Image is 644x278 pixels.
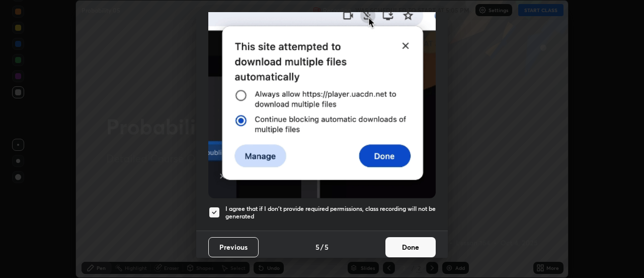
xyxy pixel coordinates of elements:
button: Done [385,237,436,257]
h5: I agree that if I don't provide required permissions, class recording will not be generated [225,205,436,220]
button: Previous [208,237,259,257]
h4: 5 [325,242,329,252]
h4: 5 [315,242,319,252]
h4: / [320,242,324,252]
